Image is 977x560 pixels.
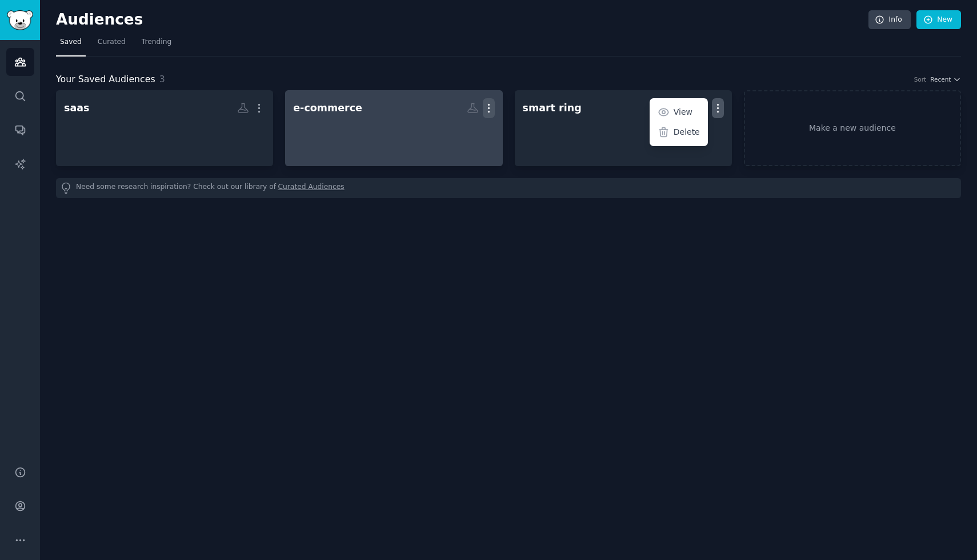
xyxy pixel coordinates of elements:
p: View [674,106,692,118]
a: Curated [94,33,130,57]
span: Trending [142,37,171,47]
span: Curated [98,37,126,47]
div: saas [64,101,89,115]
a: e-commerce [285,90,502,166]
a: View [651,100,706,124]
a: Saved [56,33,86,57]
span: Recent [930,75,951,83]
div: smart ring [523,101,582,115]
span: Saved [60,37,82,47]
button: Recent [930,75,961,83]
p: Delete [674,126,700,138]
a: Info [868,10,911,30]
div: Sort [914,75,927,83]
span: Your Saved Audiences [56,72,155,87]
a: Trending [138,33,175,57]
a: New [916,10,961,30]
img: GummySearch logo [7,10,33,30]
h2: Audiences [56,11,868,29]
a: Make a new audience [744,90,961,166]
a: Curated Audiences [278,182,345,194]
a: saas [56,90,273,166]
div: e-commerce [293,101,362,115]
div: Need some research inspiration? Check out our library of [56,178,961,198]
a: smart ringViewDelete [515,90,732,166]
span: 3 [159,74,165,84]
